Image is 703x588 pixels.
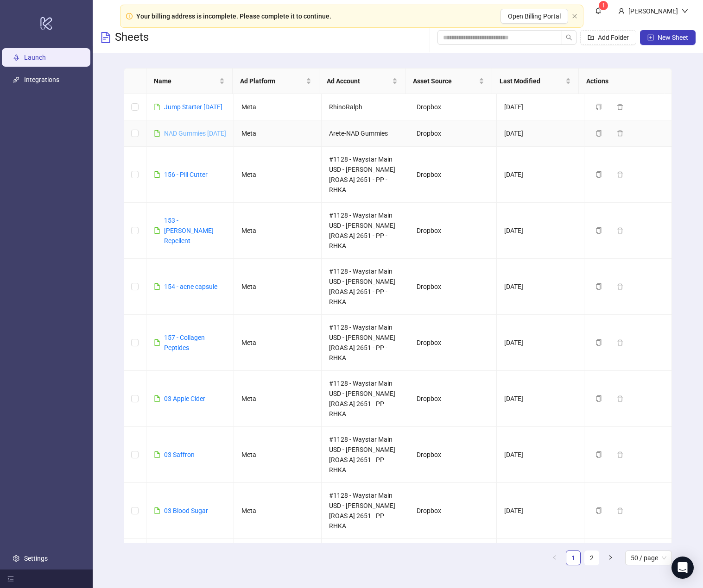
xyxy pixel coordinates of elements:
[154,395,160,402] span: file
[234,259,322,315] td: Meta
[572,13,577,19] button: close
[322,120,409,147] td: Arete-NAD Gummies
[164,130,226,137] a: NAD Gummies [DATE]
[322,147,409,203] td: #1128 - Waystar Main USD - [PERSON_NAME] [ROAS A] 2651 - PP - RHKA
[409,147,497,203] td: Dropbox
[322,315,409,371] td: #1128 - Waystar Main USD - [PERSON_NAME] [ROAS A] 2651 - PP - RHKA
[617,130,623,137] span: delete
[413,76,477,86] span: Asset Source
[154,283,160,290] span: file
[164,103,222,111] a: Jump Starter [DATE]
[126,13,133,19] span: exclamation-circle
[154,171,160,178] span: file
[409,120,497,147] td: Dropbox
[595,395,602,402] span: copy
[497,147,584,203] td: [DATE]
[234,483,322,539] td: Meta
[322,483,409,539] td: #1128 - Waystar Main USD - [PERSON_NAME] [ROAS A] 2651 - PP - RHKA
[7,575,14,582] span: menu-fold
[409,315,497,371] td: Dropbox
[409,427,497,483] td: Dropbox
[602,2,605,9] span: 1
[618,8,625,14] span: user
[625,550,672,565] div: Page Size
[409,203,497,259] td: Dropbox
[164,395,205,402] a: 03 Apple Cider
[24,555,48,562] a: Settings
[595,507,602,514] span: copy
[566,550,581,565] li: 1
[617,227,623,234] span: delete
[595,283,602,290] span: copy
[566,34,572,41] span: search
[234,203,322,259] td: Meta
[617,339,623,346] span: delete
[580,30,636,45] button: Add Folder
[566,551,580,565] a: 1
[115,30,149,45] h3: Sheets
[598,34,629,41] span: Add Folder
[154,130,160,137] span: file
[409,371,497,427] td: Dropbox
[500,76,564,86] span: Last Modified
[585,551,599,565] a: 2
[136,11,331,21] div: Your billing address is incomplete. Please complete it to continue.
[658,34,688,41] span: New Sheet
[647,34,654,41] span: plus-square
[154,76,218,86] span: Name
[322,94,409,120] td: RhinoRalph
[164,451,195,458] a: 03 Saffron
[631,551,666,565] span: 50 / page
[497,94,584,120] td: [DATE]
[322,427,409,483] td: #1128 - Waystar Main USD - [PERSON_NAME] [ROAS A] 2651 - PP - RHKA
[154,104,160,110] span: file
[497,259,584,315] td: [DATE]
[234,94,322,120] td: Meta
[497,203,584,259] td: [DATE]
[164,283,217,290] a: 154 - acne capsule
[154,507,160,514] span: file
[671,557,694,579] div: Open Intercom Messenger
[405,69,492,94] th: Asset Source
[100,32,111,43] span: file-text
[617,507,623,514] span: delete
[599,1,608,10] sup: 1
[497,427,584,483] td: [DATE]
[409,483,497,539] td: Dropbox
[547,550,562,565] button: left
[497,315,584,371] td: [DATE]
[154,339,160,346] span: file
[625,6,682,16] div: [PERSON_NAME]
[617,451,623,458] span: delete
[595,130,602,137] span: copy
[234,371,322,427] td: Meta
[240,76,304,86] span: Ad Platform
[552,555,557,560] span: left
[164,334,205,351] a: 157 - Collagen Peptides
[24,54,46,61] a: Launch
[154,451,160,458] span: file
[322,371,409,427] td: #1128 - Waystar Main USD - [PERSON_NAME] [ROAS A] 2651 - PP - RHKA
[146,69,233,94] th: Name
[164,171,208,178] a: 156 - Pill Cutter
[409,94,497,120] td: Dropbox
[595,104,602,110] span: copy
[608,555,613,560] span: right
[497,483,584,539] td: [DATE]
[595,7,602,14] span: bell
[617,171,623,178] span: delete
[595,227,602,234] span: copy
[617,395,623,402] span: delete
[595,339,602,346] span: copy
[319,69,406,94] th: Ad Account
[497,120,584,147] td: [DATE]
[233,69,319,94] th: Ad Platform
[508,13,561,20] span: Open Billing Portal
[164,507,208,514] a: 03 Blood Sugar
[492,69,579,94] th: Last Modified
[500,9,568,24] button: Open Billing Portal
[322,203,409,259] td: #1128 - Waystar Main USD - [PERSON_NAME] [ROAS A] 2651 - PP - RHKA
[617,104,623,110] span: delete
[595,451,602,458] span: copy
